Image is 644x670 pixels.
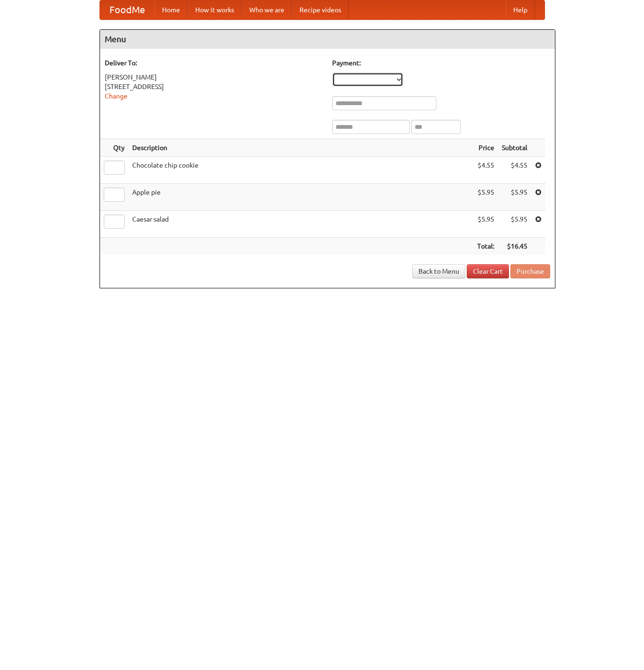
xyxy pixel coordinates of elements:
th: Qty [100,139,128,157]
div: [PERSON_NAME] [105,72,323,82]
a: Back to Menu [412,264,465,278]
h4: Menu [100,30,555,49]
a: How it works [188,0,242,19]
h5: Payment: [332,58,550,68]
th: $16.45 [498,238,531,255]
td: $5.95 [473,211,498,238]
th: Subtotal [498,139,531,157]
a: FoodMe [100,0,154,19]
th: Price [473,139,498,157]
div: [STREET_ADDRESS] [105,82,323,91]
h5: Deliver To: [105,58,323,68]
a: Clear Cart [467,264,509,278]
a: Who we are [242,0,292,19]
a: Change [105,92,127,100]
button: Purchase [510,264,550,278]
td: Apple pie [128,184,473,211]
td: $5.95 [498,211,531,238]
a: Help [506,0,535,19]
th: Description [128,139,473,157]
a: Recipe videos [292,0,349,19]
th: Total: [473,238,498,255]
td: $4.55 [498,157,531,184]
td: $5.95 [498,184,531,211]
td: Chocolate chip cookie [128,157,473,184]
td: $5.95 [473,184,498,211]
td: $4.55 [473,157,498,184]
td: Caesar salad [128,211,473,238]
a: Home [154,0,188,19]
